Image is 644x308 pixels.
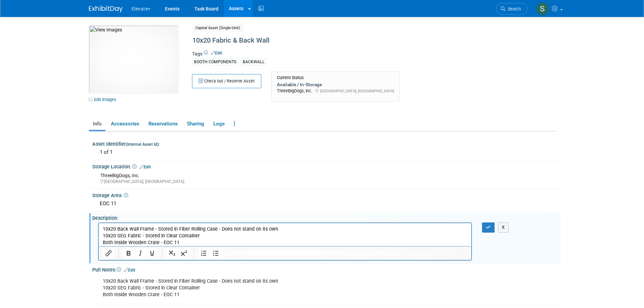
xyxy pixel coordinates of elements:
img: View Images [89,25,178,93]
a: Edit Images [89,95,119,104]
div: Description: [92,213,560,221]
div: Pull Notes: [92,265,560,274]
div: [GEOGRAPHIC_DATA], [GEOGRAPHIC_DATA] [100,179,555,185]
a: Edit [124,268,135,273]
button: Superscript [178,248,190,258]
div: 10x20 Back Wall Frame - Stored in Fiber Rolling Case - Does not stand on its own 10x20 SEG Fabric... [98,275,472,302]
a: Edit [211,51,222,55]
div: BACKWALL [241,58,267,66]
a: Reservations [144,118,182,130]
div: Asset Identifier : [92,139,560,147]
span: Capital Asset (Single-Unit) [192,24,243,31]
button: Bold [123,248,134,258]
div: BOOTH COMPONENTS [192,58,238,66]
div: 10x20 Fabric & Back Wall [190,34,500,47]
img: Samantha Meyers [536,2,549,15]
span: [GEOGRAPHIC_DATA], [GEOGRAPHIC_DATA] [320,89,394,93]
button: Check out / Reserve Asset [192,74,261,88]
a: Info [89,118,105,130]
button: X [498,222,509,232]
a: Sharing [183,118,208,130]
span: ThreeBigDogs, Inc. [277,88,312,93]
div: 1 of 1 [97,147,555,158]
button: Subscript [166,248,178,258]
div: Available / In-Storage [277,81,394,88]
a: Accessories [107,118,143,130]
div: Storage Location: [92,162,560,170]
span: Storage Area: [92,193,128,198]
div: Tags [192,50,500,70]
button: Insert/edit link [103,248,114,258]
a: Search [496,3,527,15]
div: EOC 11 [97,198,555,209]
img: ExhibitDay [89,6,123,13]
iframe: Rich Text Area [99,223,472,246]
button: Bullet list [210,248,221,258]
span: Search [505,6,521,11]
button: Italic [135,248,146,258]
small: (Internal Asset Id) [126,142,159,147]
span: ThreeBigDogs, Inc. [100,173,140,178]
div: Current Status [277,75,394,80]
a: Logs [209,118,229,130]
a: Edit [140,165,151,169]
button: Numbered list [198,248,210,258]
button: Underline [146,248,158,258]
